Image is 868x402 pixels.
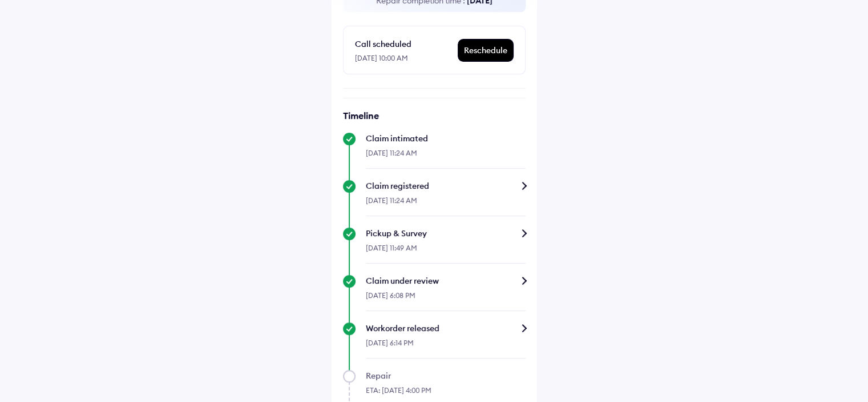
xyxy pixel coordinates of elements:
div: Call scheduled [355,37,457,51]
div: [DATE] 10:00 AM [355,51,457,63]
div: [DATE] 6:08 PM [366,286,526,311]
div: Claim under review [366,275,526,286]
div: [DATE] 6:14 PM [366,334,526,359]
div: [DATE] 11:24 AM [366,192,526,216]
div: Pickup & Survey [366,228,526,239]
div: Repair [366,370,526,381]
div: Claim intimated [366,133,526,144]
div: [DATE] 11:24 AM [366,144,526,169]
div: Reschedule [458,39,513,61]
h6: Timeline [343,110,526,121]
div: Claim registered [366,180,526,192]
div: Workorder released [366,323,526,334]
div: [DATE] 11:49 AM [366,239,526,264]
